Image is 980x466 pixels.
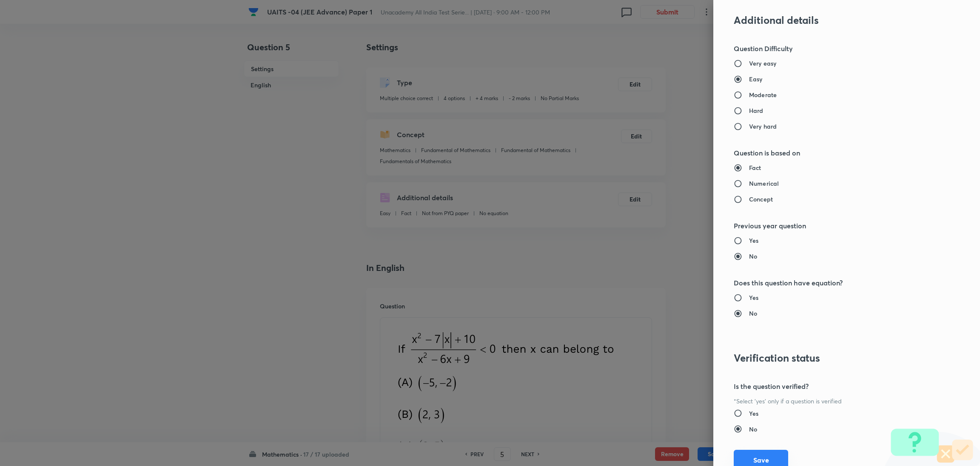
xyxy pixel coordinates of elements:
[749,90,777,99] h6: Moderate
[749,236,758,245] h6: Yes
[749,122,777,131] h6: Very hard
[734,397,931,406] p: *Select 'yes' only if a question is verified
[734,221,931,231] h5: Previous year question
[749,179,779,188] h6: Numerical
[749,252,757,261] h6: No
[734,381,931,391] h5: Is the question verified?
[734,148,931,158] h5: Question is based on
[734,14,931,26] h3: Additional details
[749,59,776,68] h6: Very easy
[734,352,931,364] h3: Verification status
[749,163,761,172] h6: Fact
[749,409,758,418] h6: Yes
[749,293,758,302] h6: Yes
[749,195,773,204] h6: Concept
[734,43,931,54] h5: Question Difficulty
[734,278,931,288] h5: Does this question have equation?
[749,309,757,318] h6: No
[749,425,757,434] h6: No
[749,75,763,83] h6: Easy
[749,106,763,115] h6: Hard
